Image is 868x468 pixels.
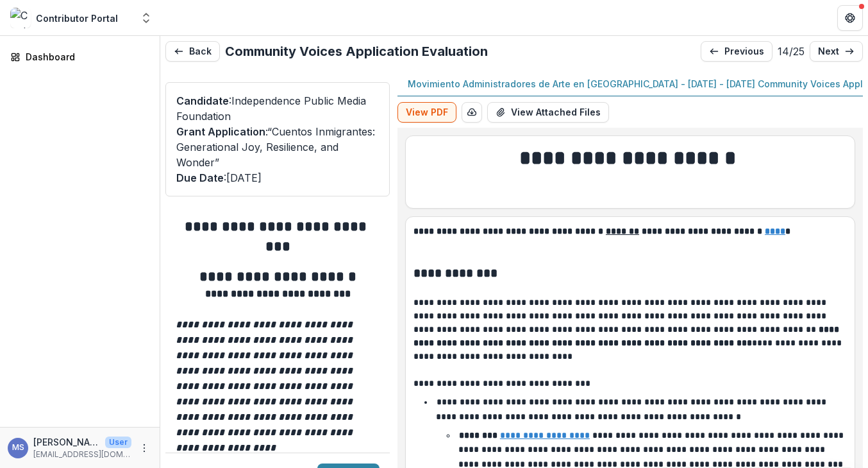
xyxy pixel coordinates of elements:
button: More [137,440,152,456]
img: Contributor Portal [10,8,31,28]
p: [EMAIL_ADDRESS][DOMAIN_NAME] [33,449,131,460]
span: Due Date [176,171,224,184]
a: next [810,41,863,62]
p: previous [724,46,764,57]
button: Back [165,41,220,62]
p: [PERSON_NAME] [33,435,100,449]
button: View PDF [397,102,456,123]
span: Candidate [176,94,229,107]
a: previous [701,41,772,62]
a: Dashboard [5,46,154,67]
button: View Attached Files [487,102,609,123]
div: Contributor Portal [36,12,118,25]
p: User [105,437,131,448]
span: Grant Application [176,125,265,138]
div: Dashboard [26,50,144,64]
p: next [818,46,839,57]
div: Melissa Beatriz Skolnick [12,444,24,452]
button: Open entity switcher [137,5,155,31]
p: : “Cuentos Inmigrantes: Generational Joy, Resilience, and Wonder” [176,124,379,170]
p: : Independence Public Media Foundation [176,93,379,124]
p: : [DATE] [176,170,379,186]
p: 14 / 25 [778,44,805,59]
h2: Community Voices Application Evaluation [225,44,488,59]
button: Get Help [837,5,863,31]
